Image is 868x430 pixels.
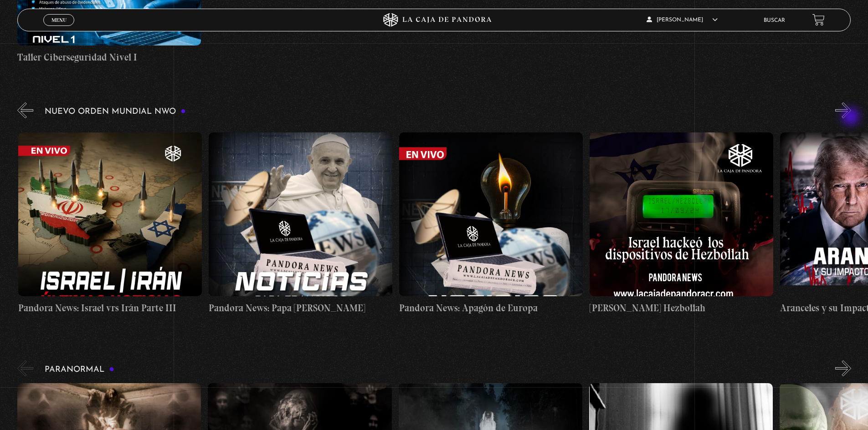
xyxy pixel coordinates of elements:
[18,301,202,315] h4: Pandora News: Israel vrs Irán Parte III
[209,301,392,315] h4: Pandora News: Papa [PERSON_NAME]
[17,102,33,118] button: Previous
[764,18,785,23] a: Buscar
[45,107,186,116] h3: Nuevo Orden Mundial NWO
[590,301,773,315] h4: [PERSON_NAME] Hezbollah
[835,360,851,376] button: Next
[48,25,70,31] span: Cerrar
[590,125,773,322] a: [PERSON_NAME] Hezbollah
[812,14,825,26] a: View your shopping cart
[647,17,718,23] span: [PERSON_NAME]
[17,360,33,376] button: Previous
[399,301,583,315] h4: Pandora News: Apagón de Europa
[399,125,583,322] a: Pandora News: Apagón de Europa
[835,102,851,118] button: Next
[209,125,392,322] a: Pandora News: Papa [PERSON_NAME]
[17,50,201,65] h4: Taller Ciberseguridad Nivel I
[51,17,67,23] span: Menu
[18,125,202,322] a: Pandora News: Israel vrs Irán Parte III
[45,365,114,374] h3: Paranormal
